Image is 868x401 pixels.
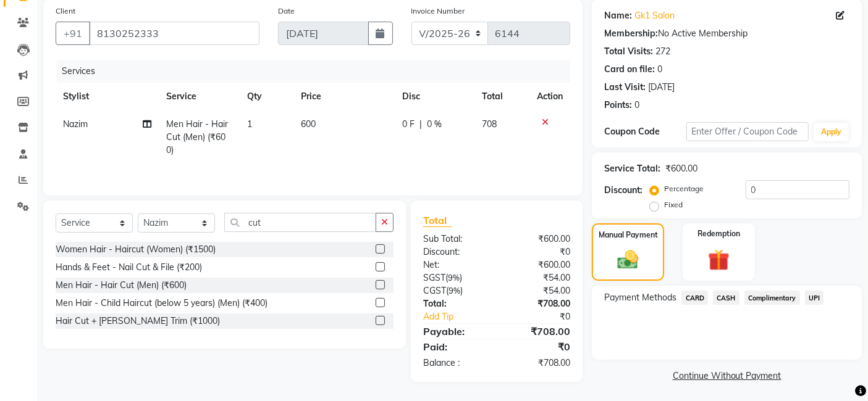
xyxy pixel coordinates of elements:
span: 9% [448,273,460,283]
span: CARD [681,291,708,305]
a: Continue Without Payment [594,370,859,382]
label: Date [278,6,295,17]
div: Name: [604,9,632,22]
div: ₹708.00 [497,357,579,370]
div: 272 [655,45,670,58]
div: Hands & Feet - Nail Cut & File (₹200) [56,261,202,274]
span: 9% [449,286,460,296]
div: Services [57,60,579,83]
span: Complimentary [744,291,800,305]
div: Net: [414,258,497,271]
div: Paid: [414,339,497,354]
span: 600 [301,118,316,130]
input: Search by Name/Mobile/Email/Code [89,22,259,45]
div: ₹0 [497,246,579,258]
div: ₹708.00 [497,324,579,339]
div: Service Total: [604,162,660,175]
span: | [419,118,422,131]
th: Qty [240,83,293,110]
th: Disc [395,83,474,110]
div: ₹0 [497,339,579,354]
div: Discount: [414,246,497,258]
span: SGST [423,272,445,283]
span: Nazim [63,118,88,130]
div: ₹600.00 [497,258,579,271]
th: Stylist [56,83,159,110]
div: Sub Total: [414,233,497,246]
th: Action [529,83,570,110]
label: Invoice Number [411,6,465,17]
img: _gift.svg [701,247,736,274]
div: Membership: [604,27,658,40]
span: Men Hair - Hair Cut (Men) (₹600) [166,118,228,155]
div: ₹54.00 [497,284,579,297]
label: Percentage [664,183,704,194]
th: Price [293,83,395,110]
div: ( ) [414,284,497,297]
div: Total: [414,297,497,310]
span: Payment Methods [604,291,676,304]
div: ₹708.00 [497,297,579,310]
img: _cash.svg [611,248,644,272]
div: Points: [604,99,632,112]
span: UPI [805,291,824,305]
div: Discount: [604,184,643,197]
span: Total [423,214,452,227]
label: Manual Payment [599,229,658,241]
div: [DATE] [648,81,675,94]
th: Service [159,83,240,110]
input: Search or Scan [224,213,376,232]
div: ₹600.00 [497,233,579,246]
div: No Active Membership [604,27,849,40]
div: Total Visits: [604,45,653,58]
div: Women Hair - Haircut (Women) (₹1500) [56,243,216,256]
div: Balance : [414,357,497,370]
span: CGST [423,285,446,296]
div: 0 [634,99,639,112]
label: Redemption [697,228,740,239]
input: Enter Offer / Coupon Code [686,122,809,141]
div: Hair Cut + [PERSON_NAME] Trim (₹1000) [56,315,220,328]
div: Men Hair - Hair Cut (Men) (₹600) [56,279,187,292]
div: Coupon Code [604,125,686,138]
div: 0 [657,63,662,76]
button: +91 [56,22,90,45]
label: Fixed [664,199,683,210]
label: Client [56,6,75,17]
div: ₹54.00 [497,271,579,284]
div: Payable: [414,324,497,339]
div: ₹600.00 [665,162,697,175]
a: Gk1 Salon [634,9,675,22]
span: 0 F [402,118,415,131]
div: ₹0 [511,310,580,323]
a: Add Tip [414,310,510,323]
div: Men Hair - Child Haircut (below 5 years) (Men) (₹400) [56,297,268,310]
div: ( ) [414,271,497,284]
span: 708 [482,118,497,130]
th: Total [474,83,530,110]
span: CASH [713,291,739,305]
button: Apply [814,123,849,141]
span: 0 % [427,118,442,131]
span: 1 [247,118,252,130]
div: Last Visit: [604,81,646,94]
div: Card on file: [604,63,655,76]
